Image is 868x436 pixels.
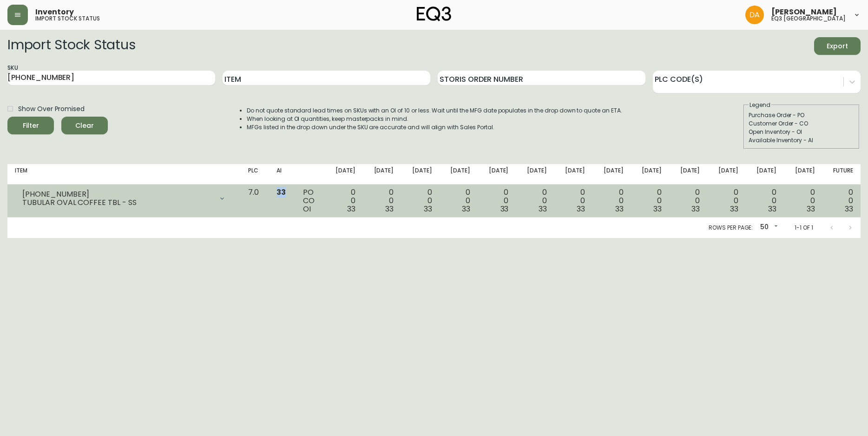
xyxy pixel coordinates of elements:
[325,164,363,185] th: [DATE]
[385,204,394,214] span: 33
[7,117,54,134] button: Filter
[462,204,470,214] span: 33
[795,224,813,232] p: 1-1 of 1
[791,188,815,213] div: 0 0
[15,188,233,209] div: [PHONE_NUMBER]TUBULAR OVAL COFFEE TBL - SS
[669,164,707,185] th: [DATE]
[707,164,745,185] th: [DATE]
[22,198,213,207] div: TUBULAR OVAL COFFEE TBL - SS
[401,164,439,185] th: [DATE]
[247,115,622,123] li: When looking at OI quantities, keep masterpacks in mind.
[631,164,669,185] th: [DATE]
[247,106,622,115] li: Do not quote standard lead times on SKUs with an OI of 10 or less. Wait until the MFG date popula...
[539,204,547,214] span: 33
[424,204,432,214] span: 33
[746,164,784,185] th: [DATE]
[417,7,451,21] img: logo
[845,204,853,214] span: 33
[615,204,624,214] span: 33
[500,204,509,214] span: 33
[554,164,592,185] th: [DATE]
[485,188,508,213] div: 0 0
[784,164,822,185] th: [DATE]
[749,111,855,119] div: Purchase Order - PO
[830,188,853,213] div: 0 0
[691,204,700,214] span: 33
[23,120,39,132] div: Filter
[807,204,815,214] span: 33
[715,188,738,213] div: 0 0
[363,164,401,185] th: [DATE]
[447,188,470,213] div: 0 0
[61,117,108,134] button: Clear
[749,101,771,109] legend: Legend
[753,188,776,213] div: 0 0
[771,8,837,16] span: [PERSON_NAME]
[592,164,631,185] th: [DATE]
[18,104,85,114] span: Show Over Promised
[638,188,662,213] div: 0 0
[332,188,355,213] div: 0 0
[577,204,585,214] span: 33
[814,37,861,55] button: Export
[276,187,286,198] span: 33
[241,164,269,185] th: PLC
[749,136,855,145] div: Available Inventory - AI
[69,120,100,132] span: Clear
[653,204,662,214] span: 33
[822,164,861,185] th: Future
[478,164,516,185] th: [DATE]
[749,128,855,136] div: Open Inventory - OI
[709,224,753,232] p: Rows per page:
[408,188,432,213] div: 0 0
[768,204,776,214] span: 33
[562,188,585,213] div: 0 0
[600,188,623,213] div: 0 0
[523,188,546,213] div: 0 0
[677,188,700,213] div: 0 0
[749,119,855,128] div: Customer Order - CO
[35,8,74,16] span: Inventory
[241,185,269,218] td: 7.0
[35,16,100,21] h5: import stock status
[370,188,394,213] div: 0 0
[822,40,853,52] span: Export
[7,37,135,55] h2: Import Stock Status
[440,164,478,185] th: [DATE]
[516,164,554,185] th: [DATE]
[247,123,622,132] li: MFGs listed in the drop down under the SKU are accurate and will align with Sales Portal.
[347,204,355,214] span: 33
[745,6,764,24] img: dd1a7e8db21a0ac8adbf82b84ca05374
[771,16,846,21] h5: eq3 [GEOGRAPHIC_DATA]
[7,164,241,185] th: Item
[756,220,780,235] div: 50
[303,188,317,213] div: PO CO
[22,190,213,198] div: [PHONE_NUMBER]
[269,164,296,185] th: AI
[730,204,738,214] span: 33
[303,204,311,214] span: OI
